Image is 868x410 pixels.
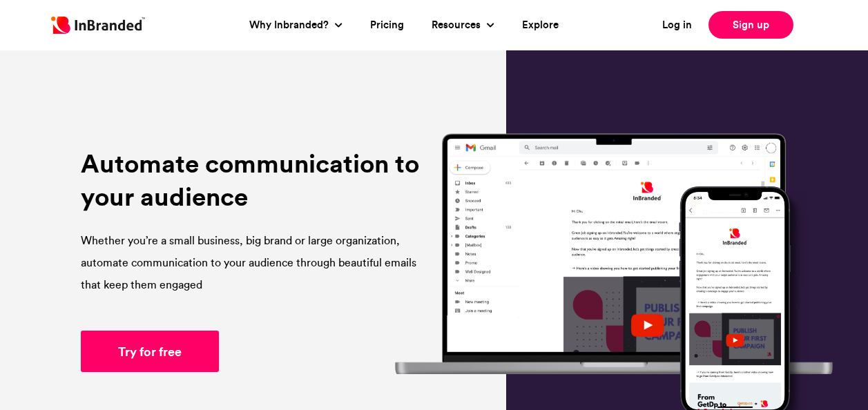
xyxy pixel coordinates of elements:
[81,230,426,296] p: Whether you’re a small business, big brand or large organization, automate communication to your ...
[708,11,793,39] a: Sign up
[522,17,559,33] a: Explore
[81,147,426,213] h1: Automate communication to your audience
[81,331,219,372] a: Try for free
[662,17,692,33] a: Log in
[249,17,332,33] a: Why Inbranded?
[370,17,404,33] a: Pricing
[394,130,833,374] img: Editing an email
[432,17,484,33] a: Resources
[51,17,145,34] img: Inbranded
